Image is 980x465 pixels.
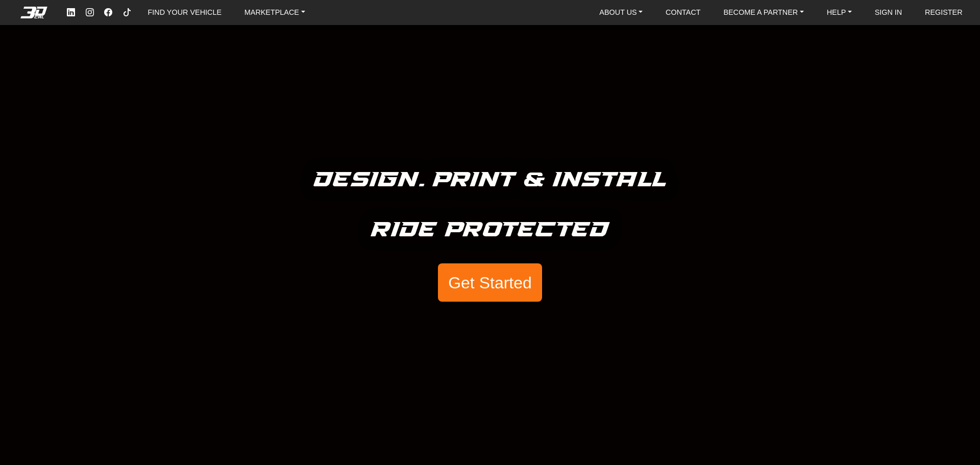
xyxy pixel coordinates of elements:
[595,5,647,20] a: ABOUT US
[371,213,609,247] h5: Ride Protected
[314,163,667,197] h5: Design. Print & Install
[921,5,967,20] a: REGISTER
[661,5,704,20] a: CONTACT
[240,5,309,20] a: MARKETPLACE
[871,5,906,20] a: SIGN IN
[144,5,226,20] a: FIND YOUR VEHICLE
[438,263,542,302] button: Get Started
[823,5,856,20] a: HELP
[719,5,807,20] a: BECOME A PARTNER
